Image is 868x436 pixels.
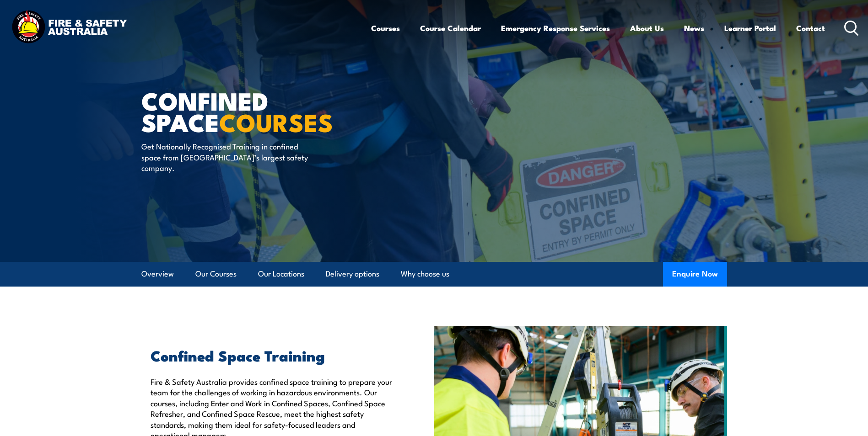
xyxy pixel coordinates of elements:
a: Why choose us [401,262,449,286]
h1: Confined Space [141,90,367,132]
a: Contact [796,16,825,40]
p: Get Nationally Recognised Training in confined space from [GEOGRAPHIC_DATA]’s largest safety comp... [141,141,308,173]
a: News [684,16,704,40]
a: Our Courses [195,262,237,286]
a: Course Calendar [420,16,481,40]
strong: COURSES [219,102,333,140]
a: Our Locations [258,262,304,286]
a: Delivery options [326,262,379,286]
a: About Us [630,16,664,40]
button: Enquire Now [663,262,727,287]
h2: Confined Space Training [151,349,392,362]
a: Learner Portal [724,16,776,40]
a: Overview [141,262,174,286]
a: Emergency Response Services [501,16,610,40]
a: Courses [371,16,400,40]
